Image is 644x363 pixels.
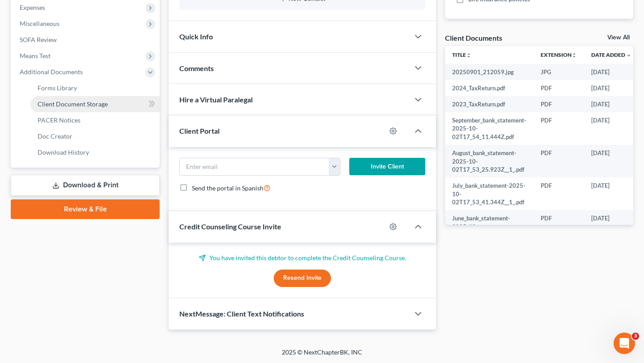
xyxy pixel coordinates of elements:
[13,32,160,48] a: SOFA Review
[30,80,160,96] a: Forms Library
[180,158,329,175] input: Enter email
[452,51,471,58] a: Titleunfold_more
[445,96,534,112] td: 2023_TaxReturn.pdf
[30,144,160,160] a: Download History
[445,33,502,42] div: Client Documents
[20,68,83,76] span: Additional Documents
[11,199,160,219] a: Review & File
[445,64,534,80] td: 20250901_212059.jpg
[534,64,584,80] td: JPG
[30,128,160,144] a: Doc Creator
[11,175,160,196] a: Download & Print
[584,177,639,210] td: [DATE]
[614,333,635,354] iframe: Intercom live chat
[179,95,253,104] span: Hire a Virtual Paralegal
[274,270,331,287] button: Resend Invite
[534,112,584,145] td: PDF
[445,210,534,243] td: June_bank_statement-2025-10-02T17_53_56.617Z__1_.pdf
[466,53,471,58] i: unfold_more
[179,32,213,41] span: Quick Info
[584,64,639,80] td: [DATE]
[179,309,304,318] span: NextMessage: Client Text Notifications
[38,148,89,156] span: Download History
[20,36,57,43] span: SOFA Review
[626,53,631,58] i: expand_more
[445,112,534,145] td: September_bank_statement-2025-10-02T17_54_11.444Z.pdf
[192,184,263,192] span: Send the portal in Spanish
[534,177,584,210] td: PDF
[38,100,108,108] span: Client Document Storage
[572,53,577,58] i: unfold_more
[179,127,220,135] span: Client Portal
[30,112,160,128] a: PACER Notices
[179,64,214,72] span: Comments
[179,253,425,262] p: You have invited this debtor to complete the Credit Counseling Course.
[534,80,584,96] td: PDF
[38,132,72,140] span: Doc Creator
[38,84,77,92] span: Forms Library
[349,158,425,176] button: Invite Client
[445,177,534,210] td: July_bank_statement-2025-10-02T17_53_41.344Z__1_.pdf
[584,112,639,145] td: [DATE]
[541,51,577,58] a: Extensionunfold_more
[584,210,639,243] td: [DATE]
[179,222,281,231] span: Credit Counseling Course Invite
[445,145,534,177] td: August_bank_statement-2025-10-02T17_53_25.923Z__1_.pdf
[30,96,160,112] a: Client Document Storage
[38,116,80,124] span: PACER Notices
[534,96,584,112] td: PDF
[584,145,639,177] td: [DATE]
[20,4,45,11] span: Expenses
[584,80,639,96] td: [DATE]
[20,52,51,59] span: Means Test
[445,80,534,96] td: 2024_TaxReturn.pdf
[584,96,639,112] td: [DATE]
[534,210,584,243] td: PDF
[20,20,59,27] span: Miscellaneous
[607,34,630,41] a: View All
[534,145,584,177] td: PDF
[591,51,631,58] a: Date Added expand_more
[632,333,639,340] span: 3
